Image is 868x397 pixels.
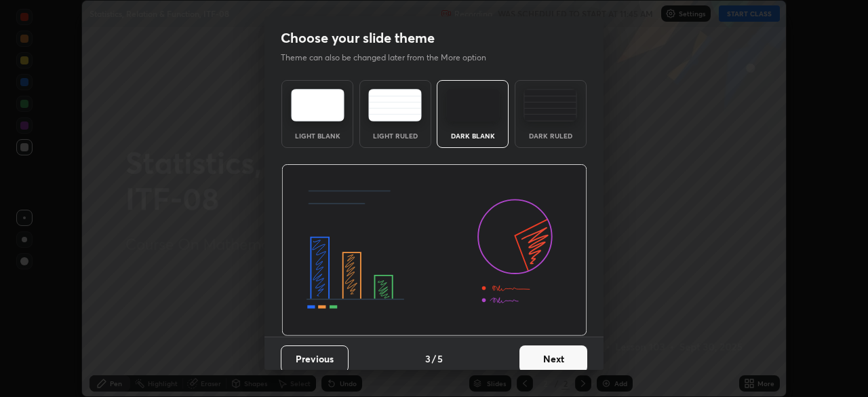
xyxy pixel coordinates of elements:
h4: / [432,352,436,366]
div: Light Blank [290,132,344,139]
button: Previous [281,345,349,373]
div: Light Ruled [368,132,422,139]
div: Dark Blank [446,132,500,139]
img: lightRuledTheme.5fabf969.svg [368,89,422,121]
img: darkRuledTheme.de295e13.svg [524,89,577,121]
div: Dark Ruled [524,132,578,139]
button: Next [519,345,587,373]
img: lightTheme.e5ed3b09.svg [291,89,344,121]
p: Theme can also be changed later from the More option [281,52,500,64]
h4: 3 [425,352,431,366]
img: darkThemeBanner.d06ce4a2.svg [281,164,587,337]
img: darkTheme.f0cc69e5.svg [446,89,500,121]
h4: 5 [437,352,443,366]
h2: Choose your slide theme [281,29,435,47]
